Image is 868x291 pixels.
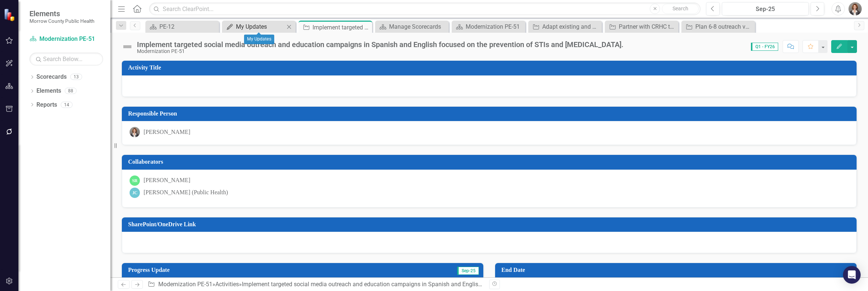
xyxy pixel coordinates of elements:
[148,280,484,289] div: » »
[128,110,853,117] h3: Responsible Person
[144,176,190,185] div: [PERSON_NAME]
[377,22,447,31] a: Manage Scorecards
[4,8,17,21] img: ClearPoint Strategy
[65,88,77,94] div: 88
[389,22,447,31] div: Manage Scorecards
[683,22,753,31] a: Plan 6-8 outreach vaccine events at jobsites throughout [GEOGRAPHIC_DATA]. Coordinate with workpl...
[144,128,190,136] div: [PERSON_NAME]
[662,4,699,14] button: Search
[724,5,806,14] div: Sep-25
[144,188,228,197] div: [PERSON_NAME] (Public Health)
[29,53,103,65] input: Search Below...
[121,41,133,53] img: Not Defined
[843,266,861,284] div: Open Intercom Messenger
[695,22,753,31] div: Plan 6-8 outreach vaccine events at jobsites throughout [GEOGRAPHIC_DATA]. Coordinate with workpl...
[313,23,370,32] div: Implement targeted social media outreach and education campaigns in Spanish and English focused o...
[242,281,629,288] div: Implement targeted social media outreach and education campaigns in Spanish and English focused o...
[466,22,523,31] div: Modernization PE-51
[128,267,356,273] h3: Progress Update
[751,43,778,51] span: Q1 - FY26
[454,22,523,31] a: Modernization PE-51
[36,73,67,81] a: Scorecards
[70,74,82,80] div: 13
[130,188,140,198] div: JC
[147,22,217,31] a: PE-12
[29,35,103,43] a: Modernization PE-51
[36,87,61,95] a: Elements
[137,49,624,54] div: Modernization PE-51
[244,35,274,44] div: My Updates
[128,64,853,71] h3: Activity Title
[159,22,217,31] div: PE-12
[722,2,809,15] button: Sep-25
[236,22,285,31] div: My Updates
[530,22,600,31] a: Adapt existing and develop new culturally and linguistically accessible communication materials f...
[149,3,701,15] input: Search ClearPoint...
[542,22,600,31] div: Adapt existing and develop new culturally and linguistically accessible communication materials f...
[128,221,853,228] h3: SharePoint/OneDrive Link
[215,281,239,288] a: Activities
[61,102,73,108] div: 14
[673,6,688,11] span: Search
[128,159,853,165] h3: Collaborators
[29,9,94,18] span: Elements
[130,127,140,137] img: Robin Canaday
[158,281,212,288] a: Modernization PE-51
[457,267,479,275] span: Sep-25
[130,175,140,186] div: SR
[36,101,57,109] a: Reports
[619,22,677,31] div: Partner with CRHC to use medical trailer to take vaccines on site.
[224,22,285,31] a: My Updates
[848,2,862,15] img: Robin Canaday
[607,22,677,31] a: Partner with CRHC to use medical trailer to take vaccines on site.
[501,267,853,273] h3: End Date
[137,40,624,49] div: Implement targeted social media outreach and education campaigns in Spanish and English focused o...
[29,18,94,24] small: Morrow County Public Health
